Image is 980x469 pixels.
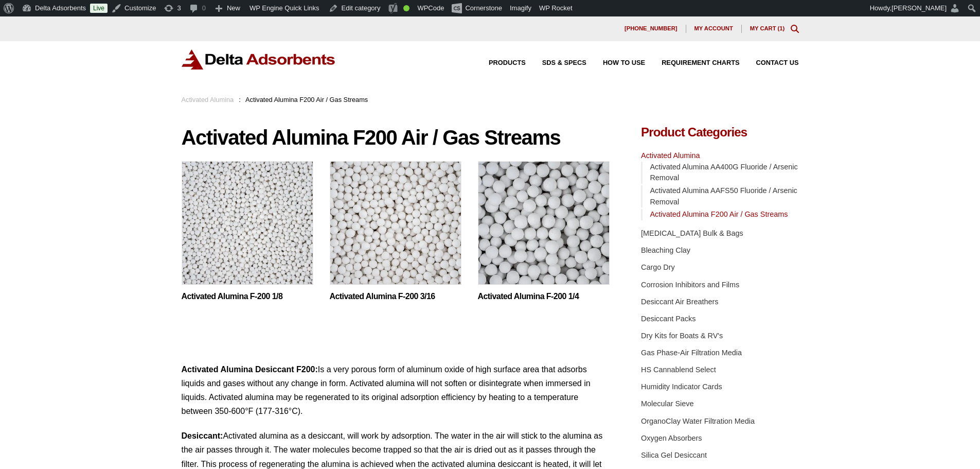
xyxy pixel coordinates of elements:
[489,60,526,66] span: Products
[641,263,675,271] a: Cargo Dry
[779,25,782,31] span: 1
[750,25,785,31] a: My Cart (1)
[641,349,742,357] a: Gas Phase-Air Filtration Media
[641,332,723,340] a: Dry Kits for Boats & RV's
[616,25,686,33] a: [PHONE_NUMBER]
[330,292,461,301] a: Activated Alumina F-200 3/16
[641,451,707,459] a: Silica Gel Desiccant
[403,5,409,11] div: Good
[650,186,797,206] a: Activated Alumina AAFS50 Fluoride / Arsenic Removal
[182,96,234,103] a: Activated Alumina
[182,126,611,149] h1: Activated Alumina F200 Air / Gas Streams
[740,60,799,66] a: Contact Us
[586,60,645,66] a: How to Use
[650,210,788,218] a: Activated Alumina F200 Air / Gas Streams
[245,96,368,103] span: Activated Alumina F200 Air / Gas Streams
[182,362,611,419] p: Is a very porous form of aluminum oxide of high surface area that adsorbs liquids and gases witho...
[641,315,696,323] a: Desiccant Packs
[239,96,241,103] span: :
[182,365,318,374] strong: Activated Alumina Desiccant F200:
[641,151,700,160] a: Activated Alumina
[182,292,313,301] a: Activated Alumina F-200 1/8
[625,26,678,31] span: [PHONE_NUMBER]
[641,434,702,442] a: Oxygen Absorbers
[650,163,797,182] a: Activated Alumina AA400G Fluoride / Arsenic Removal
[641,383,722,391] a: Humidity Indicator Cards
[662,60,739,66] span: Requirement Charts
[791,25,799,33] div: Toggle Modal Content
[641,417,755,425] a: OrganoClay Water Filtration Media
[182,431,223,440] strong: Desiccant:
[645,60,739,66] a: Requirement Charts
[603,60,645,66] span: How to Use
[641,298,718,306] a: Desiccant Air Breathers
[526,60,586,66] a: SDS & SPECS
[641,246,690,254] a: Bleaching Clay
[641,126,798,138] h4: Product Categories
[686,25,742,33] a: My account
[641,229,743,237] a: [MEDICAL_DATA] Bulk & Bags
[472,60,526,66] a: Products
[694,26,733,31] span: My account
[641,399,693,408] a: Molecular Sieve
[182,49,336,70] img: Delta Adsorbents
[756,60,799,66] span: Contact Us
[90,4,108,13] a: Live
[892,4,947,12] span: [PERSON_NAME]
[542,60,586,66] span: SDS & SPECS
[641,281,739,289] a: Corrosion Inhibitors and Films
[641,366,716,374] a: HS Cannablend Select
[478,292,610,301] a: Activated Alumina F-200 1/4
